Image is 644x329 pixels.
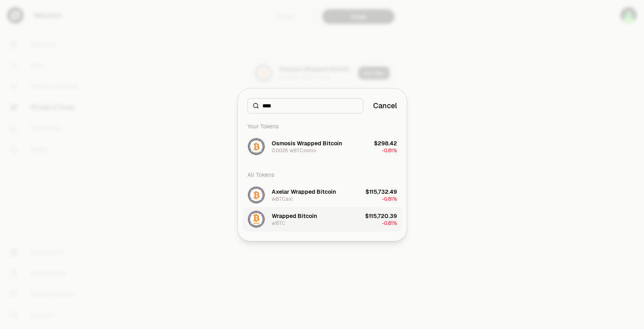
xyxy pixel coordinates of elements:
span: -0.81% [382,147,397,154]
div: Axelar Wrapped Bitcoin [272,188,336,196]
img: wBTC.axl Logo [248,187,264,203]
div: All Tokens [243,167,402,183]
div: $115,732.49 [365,188,397,196]
div: Your Tokens [243,118,402,134]
button: Cancel [373,100,397,111]
span: -0.81% [382,220,397,226]
button: wBTC LogoWrapped BitcoinwBTC$115,720.39-0.81% [243,207,402,231]
button: wBTC.osmo LogoOsmosis Wrapped Bitcoin0.0025 wBTC.osmo$298.42-0.81% [243,134,402,159]
div: Wrapped Bitcoin [272,212,317,220]
img: wBTC.osmo Logo [248,138,264,155]
img: wBTC Logo [248,211,264,227]
div: wBTC.axl [272,196,293,202]
div: $115,720.39 [365,212,397,220]
div: 0.0025 wBTC.osmo [272,147,316,154]
div: $298.42 [374,139,397,147]
span: -0.81% [382,196,397,202]
div: wBTC [272,220,285,226]
div: Osmosis Wrapped Bitcoin [272,139,342,147]
button: wBTC.axl LogoAxelar Wrapped BitcoinwBTC.axl$115,732.49-0.81% [243,183,402,207]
